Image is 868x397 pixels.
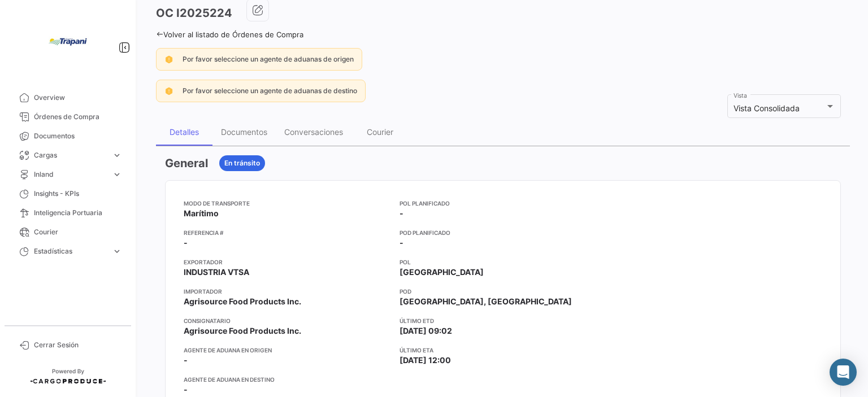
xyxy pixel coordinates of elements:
[400,228,606,237] app-card-info-title: POD Planificado
[184,258,390,267] app-card-info-title: Exportador
[9,126,127,146] a: Documentos
[400,237,403,248] span: -
[34,246,107,256] span: Estadísticas
[34,227,122,237] span: Courier
[184,287,390,296] app-card-info-title: Importador
[367,127,393,137] div: Courier
[156,30,303,39] a: Volver al listado de Órdenes de Compra
[400,208,403,219] span: -
[9,88,127,107] a: Overview
[34,150,107,160] span: Cargas
[184,325,301,337] span: Agrisource Food Products Inc.
[184,267,249,278] span: INDUSTRIA VTSA
[112,169,122,180] span: expand_more
[400,258,606,267] app-card-info-title: POL
[184,355,188,366] span: -
[9,223,127,242] a: Courier
[183,55,354,63] span: Por favor seleccione un agente de aduanas de origen
[400,199,606,208] app-card-info-title: POL Planificado
[830,359,857,386] div: Abrir Intercom Messenger
[400,267,484,278] span: [GEOGRAPHIC_DATA]
[34,112,122,122] span: Órdenes de Compra
[734,103,800,113] span: Vista Consolidada
[34,189,122,199] span: Insights - KPIs
[9,184,127,203] a: Insights - KPIs
[34,208,122,218] span: Inteligencia Portuaria
[156,5,232,21] h3: OC I2025224
[34,93,122,103] span: Overview
[112,150,122,160] span: expand_more
[184,316,390,325] app-card-info-title: Consignatario
[400,316,606,325] app-card-info-title: Último ETD
[184,208,219,219] span: Marítimo
[221,127,267,137] div: Documentos
[400,296,572,307] span: [GEOGRAPHIC_DATA], [GEOGRAPHIC_DATA]
[184,384,188,395] span: -
[9,203,127,223] a: Inteligencia Portuaria
[184,228,390,237] app-card-info-title: Referencia #
[400,355,451,366] span: [DATE] 12:00
[34,169,107,180] span: Inland
[184,346,390,355] app-card-info-title: Agente de Aduana en Origen
[170,127,199,137] div: Detalles
[34,340,122,350] span: Cerrar Sesión
[165,155,208,171] h3: General
[184,237,188,248] span: -
[34,131,122,141] span: Documentos
[40,14,96,70] img: bd005829-9598-4431-b544-4b06bbcd40b2.jpg
[400,346,606,355] app-card-info-title: Último ETA
[112,246,122,256] span: expand_more
[400,287,606,296] app-card-info-title: POD
[400,325,452,337] span: [DATE] 09:02
[224,158,260,168] span: En tránsito
[184,199,390,208] app-card-info-title: Modo de Transporte
[9,107,127,126] a: Órdenes de Compra
[284,127,343,137] div: Conversaciones
[183,86,357,95] span: Por favor seleccione un agente de aduanas de destino
[184,296,301,307] span: Agrisource Food Products Inc.
[184,375,390,384] app-card-info-title: Agente de Aduana en Destino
